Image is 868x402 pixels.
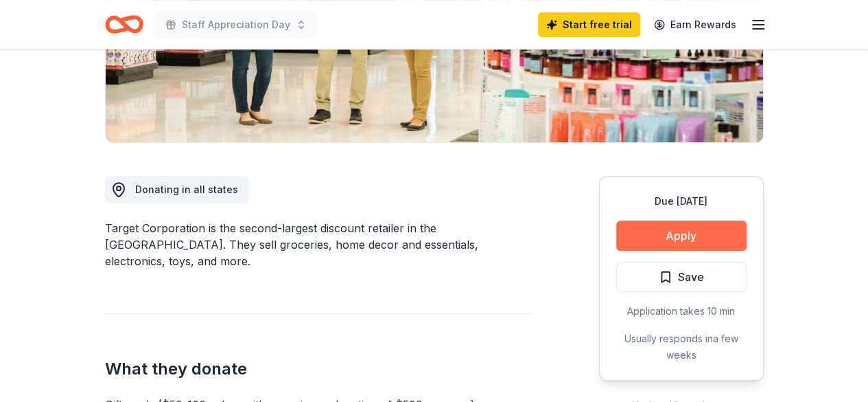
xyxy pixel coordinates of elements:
button: Save [616,262,747,292]
h2: What they donate [105,358,533,380]
div: Target Corporation is the second-largest discount retailer in the [GEOGRAPHIC_DATA]. They sell gr... [105,220,533,269]
span: Donating in all states [135,183,238,195]
a: Home [105,8,143,41]
div: Usually responds in a few weeks [616,331,747,364]
a: Earn Rewards [646,12,744,37]
div: Due [DATE] [616,193,747,210]
button: Apply [616,221,747,251]
button: Staff Appreciation Day [154,11,318,38]
span: Save [678,268,704,286]
span: Staff Appreciation Day [182,16,290,33]
div: Application takes 10 min [616,303,747,320]
a: Start free trial [538,12,640,37]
